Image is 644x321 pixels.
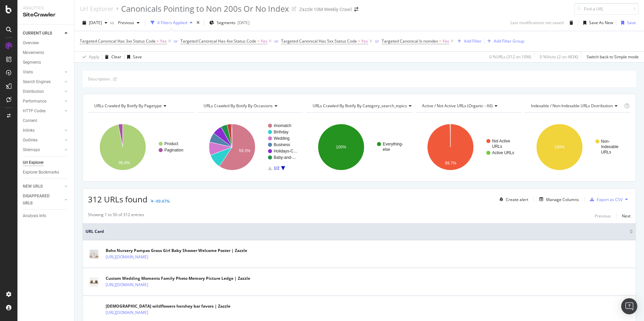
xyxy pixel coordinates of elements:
span: Targeted Canonical Has 3xx Status Code [80,38,156,44]
div: Boho Nursery Pampas Grass Girl Baby Shower Welcome Poster | Zazzle [106,248,247,254]
div: Add Filter Group [494,38,524,44]
div: or [174,38,178,44]
div: Custom Wedding Moments Family Photo Memory Picture Ledge | Zazzle [106,275,250,281]
div: Switch back to Simple mode [587,54,639,60]
svg: A chart. [525,118,631,176]
span: URLs Crawled By Botify By occasions [204,103,273,109]
span: vs [110,20,115,25]
text: Active URLs [492,150,514,155]
button: Previous [595,212,611,220]
span: Targeted Canonical Is noindex [382,38,438,44]
text: 96.8% [119,160,130,165]
div: Manage Columns [546,197,579,202]
span: = [257,38,260,44]
div: CURRENT URLS [23,30,52,37]
a: Overview [23,40,69,47]
button: Previous [115,17,142,28]
button: Manage Columns [537,195,579,203]
a: Explorer Bookmarks [23,169,69,176]
button: Next [622,212,631,220]
text: 99.7% [445,161,456,166]
text: 1/2 [274,166,279,171]
a: Outlinks [23,137,63,144]
div: 0 % URLs ( 312 on 10M ) [489,54,531,60]
text: Indexable [601,144,619,149]
div: Search Engines [23,78,51,85]
a: [URL][DOMAIN_NAME] [106,309,148,316]
div: 0 % Visits ( 2 on 483K ) [540,54,578,60]
input: Find a URL [574,3,639,15]
img: main image [86,250,102,258]
a: Performance [23,98,63,105]
span: = [358,38,360,44]
a: Visits [23,69,63,76]
div: A chart. [416,118,522,176]
h4: Active / Not Active URLs [421,101,516,111]
div: 4 Filters Applied [157,20,187,25]
a: HTTP Codes [23,108,63,115]
div: Distribution [23,88,44,95]
div: Content [23,117,37,124]
span: Yes [261,37,267,46]
span: = [157,38,159,44]
div: Save [133,54,142,60]
div: Url Explorer [23,159,44,166]
a: Content [23,117,69,124]
text: #nomatch [274,123,291,128]
button: Create alert [497,194,528,205]
a: Search Engines [23,78,63,85]
button: [DATE] [80,17,110,28]
div: Analysis Info [23,212,46,219]
div: NEW URLS [23,183,43,190]
div: Apply [89,54,99,60]
div: Visits [23,69,33,76]
div: HTTP Codes [23,108,46,115]
div: Previous [595,213,611,219]
a: Distribution [23,88,63,95]
div: Explorer Bookmarks [23,169,59,176]
button: Add Filter Group [485,37,524,45]
div: or [274,38,278,44]
a: Movements [23,49,69,56]
button: or [375,38,379,44]
a: NEW URLS [23,183,63,190]
text: else [383,147,390,152]
span: Yes [160,37,167,46]
button: Clear [102,52,121,62]
div: Last modifications not saved [511,20,563,25]
div: Segments [23,59,41,66]
div: Export as CSV [597,197,623,202]
text: 100% [336,145,346,149]
div: Inlinks [23,127,35,134]
button: Add Filter [455,37,482,45]
div: Movements [23,49,44,56]
text: Holidays-C… [274,149,298,153]
div: Showing 1 to 50 of 312 entries [88,212,144,220]
img: main image [86,277,102,286]
a: Segments [23,59,69,66]
a: [URL][DOMAIN_NAME] [106,254,148,260]
svg: A chart. [306,118,412,176]
h4: URLs Crawled By Botify By category_search_topics [311,101,417,111]
svg: A chart. [88,118,194,176]
a: DISAPPEARED URLS [23,193,63,207]
a: CURRENT URLS [23,30,63,37]
text: URLs [601,150,611,154]
span: URLs Crawled By Botify By category_search_topics [313,103,407,109]
div: -99.47% [155,198,170,204]
span: Indexable / Non-Indexable URLs distribution [531,103,613,109]
text: Pagination [164,148,183,152]
span: Yes [361,37,368,46]
h4: Indexable / Non-Indexable URLs Distribution [530,101,623,111]
span: Segments [217,20,235,25]
span: URL Card [86,229,628,235]
button: Save [124,52,142,62]
text: Baby-and-… [274,155,296,160]
span: URLs Crawled By Botify By pagetype [94,103,162,109]
div: Canonicals Pointing to Non 200s Or No Index [121,3,289,14]
button: 4 Filters Applied [148,17,195,28]
button: Switch back to Simple mode [584,52,639,62]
